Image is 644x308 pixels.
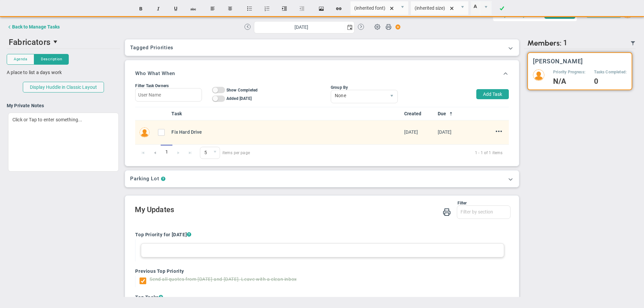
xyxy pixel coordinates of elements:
h3: Parking Lot [130,176,159,182]
h3: Who What When [135,70,175,76]
span: 1 [161,145,172,159]
span: Members: [527,39,561,48]
input: Font Size [411,1,457,15]
span: Filter Updated Members [630,41,636,46]
button: Display Huddle in Classic Layout [23,82,104,93]
div: Back to Manage Tasks [12,24,60,29]
h3: [PERSON_NAME] [533,58,583,64]
h4: Top Priority for [DATE] [135,232,505,238]
h4: Previous Top Priority [135,268,505,274]
span: select [397,1,408,15]
span: Description [41,56,62,62]
button: Align text left [205,2,221,15]
button: Center text [222,2,238,15]
h3: Tagged Priorities [130,45,514,51]
span: 0 [200,147,220,159]
button: Description [34,54,69,65]
span: [DATE] [438,129,452,135]
button: Add Task [476,89,509,99]
h4: N/A [553,78,585,84]
span: 1 [563,39,568,48]
span: Huddle Settings [371,20,384,33]
span: Agenda [14,56,27,62]
span: select [50,36,62,48]
span: select [480,1,491,15]
span: Action Button [392,22,401,32]
span: 1 - 1 of 1 items [258,149,503,157]
button: Insert ordered list [259,2,275,15]
span: Added [DATE] [226,96,252,101]
span: None [331,90,386,102]
a: Done! [494,2,510,15]
input: User Name [135,88,202,102]
div: Fix Hard Drive [171,128,398,136]
button: Insert unordered list [241,2,258,15]
span: select [345,21,354,33]
div: Thu Oct 09 2025 17:03:02 GMT-0700 (Pacific Daylight Time) [404,128,432,136]
span: items per page [200,147,250,159]
a: Due [438,111,466,116]
h4: Top Tasks [135,294,505,301]
button: Bold [133,2,149,15]
button: Insert hyperlink [331,2,347,15]
button: Insert image [313,2,329,15]
span: Current selected color is rgba(255, 255, 255, 0) [471,1,492,15]
a: Task [171,111,398,116]
span: select [210,147,220,159]
h5: Priority Progress: [553,69,585,75]
input: Filter by section [457,206,510,218]
h2: My Updates [135,205,510,215]
a: Created [404,111,432,116]
input: Font Name [351,1,397,15]
h4: 0 [594,78,627,84]
span: 5 [200,147,210,159]
img: 210610.Person.photo [533,69,544,81]
p: Send all quotes from [DATE] and [DATE]. Leave with a clean inbox [150,276,297,283]
span: Show Completed [226,88,258,93]
div: Filter Task Owners [135,83,202,88]
button: Back to Manage Tasks [7,20,60,34]
div: Group By [331,85,398,90]
img: Roman Stein [140,127,150,137]
h4: My Private Notes [7,103,120,109]
button: Indent [276,2,292,15]
button: Underline [168,2,184,15]
button: Agenda [7,54,34,65]
button: Strikethrough [185,2,201,15]
span: Print Huddle [385,23,391,33]
div: Filter [135,201,467,205]
span: select [386,90,397,103]
span: Print My Huddle Updates [443,207,451,216]
div: Click or Tap to enter something... [8,113,119,172]
h5: Tasks Completed: [594,69,627,75]
span: A place to list a days work [7,70,62,75]
button: Italic [150,2,166,15]
span: select [457,1,468,15]
span: Fabricators [9,38,50,47]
